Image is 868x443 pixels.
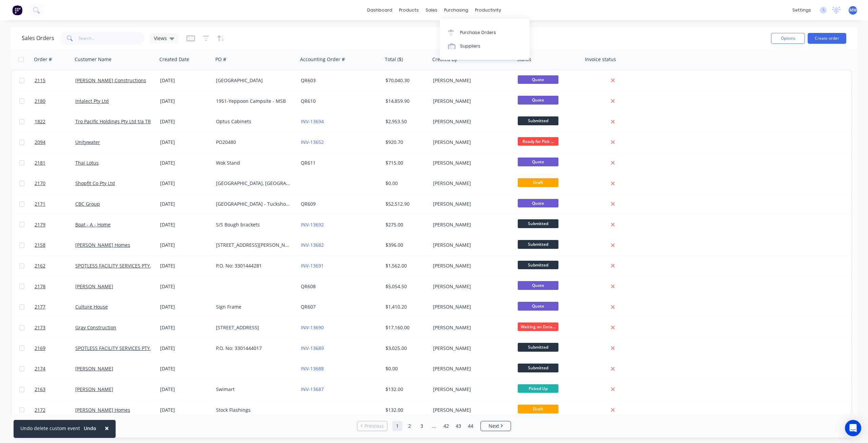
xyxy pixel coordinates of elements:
[301,365,324,372] a: INV-13688
[35,358,75,379] a: 2174
[75,118,163,125] a: Tro Pacific Holdings Pty Ltd t/a TROPAC
[160,160,211,166] div: [DATE]
[34,56,52,63] div: Order #
[386,283,426,290] div: $5,054.50
[386,407,426,413] div: $132.00
[386,324,426,331] div: $17,160.00
[386,386,426,393] div: $132.00
[433,77,508,84] div: [PERSON_NAME]
[518,116,558,125] span: Submitted
[417,421,427,431] a: Page 3
[433,365,508,372] div: [PERSON_NAME]
[808,33,846,44] button: Create order
[433,160,508,166] div: [PERSON_NAME]
[160,303,211,310] div: [DATE]
[518,405,558,413] span: Draft
[301,283,316,290] a: QR608
[160,221,211,228] div: [DATE]
[301,262,324,269] a: INV-13691
[20,425,80,432] div: Undo delete custom event
[433,242,508,248] div: [PERSON_NAME]
[466,421,476,431] a: Page 44
[75,139,100,145] a: Unitywater
[35,153,75,173] a: 2181
[216,77,291,84] div: [GEOGRAPHIC_DATA]
[301,345,324,351] a: INV-13689
[35,194,75,214] a: 2171
[22,35,54,41] h1: Sales Orders
[301,324,324,331] a: INV-13690
[75,180,115,186] a: Shopfit Co Pty Ltd
[80,423,100,433] button: Undo
[518,384,558,393] span: Picked Up
[35,201,45,207] span: 2171
[216,139,291,146] div: PO20480
[489,423,499,429] span: Next
[460,30,496,36] div: Purchase Orders
[12,5,22,15] img: Factory
[35,297,75,317] a: 2177
[105,423,109,433] span: ×
[386,139,426,146] div: $920.70
[301,242,324,248] a: INV-13682
[75,56,112,63] div: Customer Name
[35,324,45,331] span: 2173
[75,303,108,310] a: Culture House
[386,345,426,352] div: $3,025.00
[386,98,426,105] div: $14,859.90
[35,303,45,310] span: 2177
[789,5,814,15] div: settings
[301,98,316,104] a: QR610
[75,98,109,104] a: Intalect Pty Ltd
[35,77,45,84] span: 2115
[160,365,211,372] div: [DATE]
[433,345,508,352] div: [PERSON_NAME]
[75,242,130,248] a: [PERSON_NAME] Homes
[75,221,111,228] a: Boat - A - Home
[433,324,508,331] div: [PERSON_NAME]
[35,345,45,352] span: 2169
[35,118,45,125] span: 1822
[35,111,75,132] a: 1822
[35,70,75,91] a: 2115
[216,118,291,125] div: Optus Cabinets
[160,324,211,331] div: [DATE]
[364,5,396,15] a: dashboard
[35,132,75,152] a: 2094
[364,423,384,429] span: Previous
[518,178,558,187] span: Draft
[35,386,45,393] span: 2163
[75,324,116,331] a: Gray Construction
[160,180,211,187] div: [DATE]
[159,56,189,63] div: Created Date
[518,322,558,331] span: Waiting on Deta...
[35,276,75,297] a: 2178
[518,343,558,351] span: Submitted
[440,25,530,39] a: Purchase Orders
[441,5,472,15] div: purchasing
[160,242,211,248] div: [DATE]
[35,221,45,228] span: 2179
[216,221,291,228] div: S/S Bough brackets
[433,139,508,146] div: [PERSON_NAME]
[160,118,211,125] div: [DATE]
[518,219,558,228] span: Submitted
[216,345,291,352] div: P.O. No: 3301444017
[357,423,387,429] a: Previous page
[518,281,558,290] span: Quote
[518,364,558,372] span: Submitted
[35,283,45,290] span: 2178
[216,303,291,310] div: Sign Frame
[160,407,211,413] div: [DATE]
[386,118,426,125] div: $2,953.50
[301,160,316,166] a: QR611
[216,160,291,166] div: Wok Stand
[585,56,616,63] div: Invoice status
[518,261,558,269] span: Submitted
[75,160,99,166] a: Thai Lotus
[35,98,45,105] span: 2180
[75,77,146,84] a: [PERSON_NAME] Constructions
[433,303,508,310] div: [PERSON_NAME]
[518,302,558,310] span: Quote
[35,180,45,187] span: 2170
